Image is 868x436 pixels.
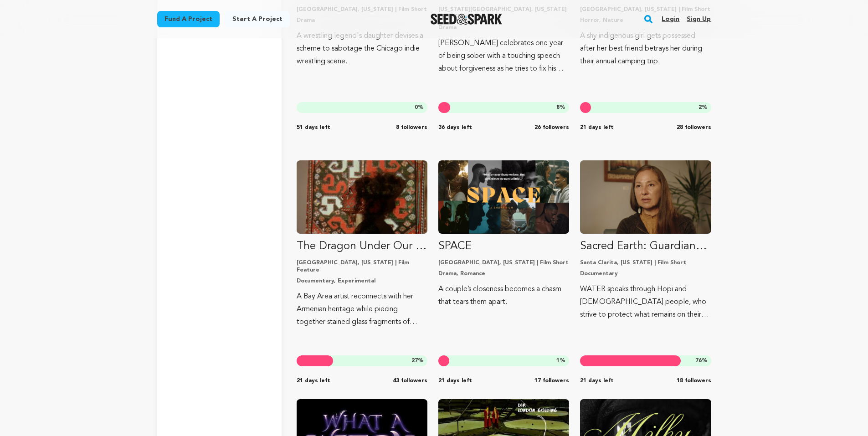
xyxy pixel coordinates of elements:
[695,357,708,364] span: %
[677,124,711,131] span: 28 followers
[438,239,569,254] p: SPACE
[438,283,569,308] p: A couple’s closeness becomes a chasm that tears them apart.
[580,239,711,254] p: Sacred Earth: Guardians of Water
[415,105,418,110] span: 0
[297,377,330,385] span: 21 days left
[580,283,711,321] p: WATER speaks through Hopi and [DEMOGRAPHIC_DATA] people, who strive to protect what remains on th...
[438,37,569,75] p: [PERSON_NAME] celebrates one year of being sober with a touching speech about forgiveness as he t...
[297,124,330,131] span: 51 days left
[580,160,711,321] a: Fund Sacred Earth: Guardians of Water
[438,259,569,267] p: [GEOGRAPHIC_DATA], [US_STATE] | Film Short
[297,259,427,274] p: [GEOGRAPHIC_DATA], [US_STATE] | Film Feature
[556,358,560,364] span: 1
[415,104,424,111] span: %
[297,277,427,285] p: Documentary, Experimental
[534,124,569,131] span: 26 followers
[580,30,711,68] p: A shy indigenous girl gets possessed after her best friend betrays her during their annual campin...
[438,270,569,277] p: Drama, Romance
[699,105,702,110] span: 2
[393,377,427,385] span: 43 followers
[534,377,569,385] span: 17 followers
[677,377,711,385] span: 18 followers
[431,14,502,25] img: Seed&Spark Logo Dark Mode
[411,357,424,364] span: %
[411,358,418,364] span: 27
[699,104,708,111] span: %
[687,12,711,26] a: Sign up
[662,12,679,26] a: Login
[157,11,220,27] a: Fund a project
[580,124,614,131] span: 21 days left
[297,30,427,68] p: A wrestling legend's daughter devises a scheme to sabotage the Chicago indie wrestling scene.
[438,377,472,385] span: 21 days left
[580,270,711,277] p: Documentary
[297,290,427,328] p: A Bay Area artist reconnects with her Armenian heritage while piecing together stained glass frag...
[556,104,565,111] span: %
[225,11,290,27] a: Start a project
[297,239,427,254] p: The Dragon Under Our Feet
[556,105,560,110] span: 8
[580,259,711,267] p: Santa Clarita, [US_STATE] | Film Short
[438,160,569,308] a: Fund SPACE
[580,377,614,385] span: 21 days left
[297,160,427,328] a: Fund The Dragon Under Our Feet
[695,358,702,364] span: 76
[431,14,502,25] a: Seed&Spark Homepage
[438,124,472,131] span: 36 days left
[556,357,565,364] span: %
[396,124,427,131] span: 8 followers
